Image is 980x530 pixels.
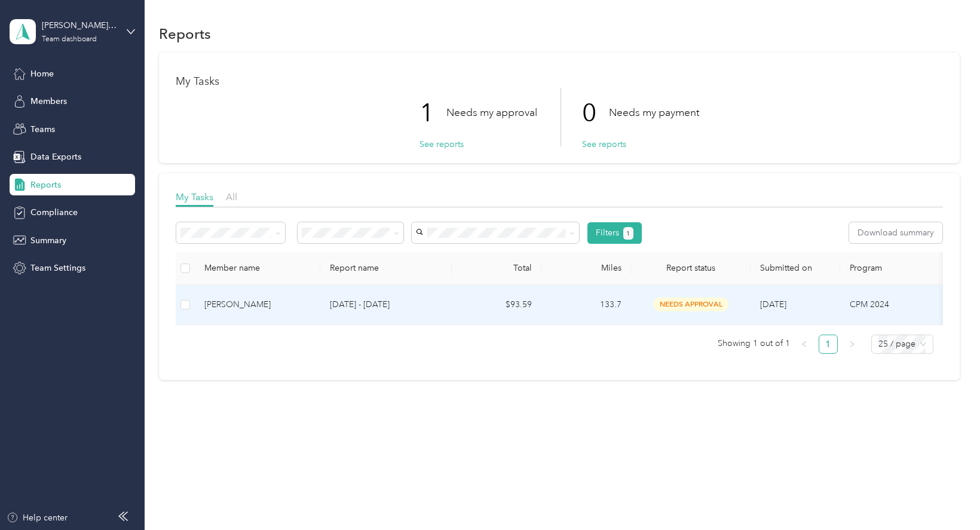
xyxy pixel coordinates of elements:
[551,263,621,273] div: Miles
[843,335,862,354] button: right
[446,105,537,120] p: Needs my approval
[641,263,741,273] span: Report status
[850,298,980,311] p: CPM 2024
[30,151,81,163] span: Data Exports
[795,335,814,354] li: Previous Page
[30,95,67,108] span: Members
[871,335,933,354] div: Page Size
[843,335,862,354] li: Next Page
[176,75,942,88] h1: My Tasks
[452,285,541,325] td: $93.59
[609,105,699,120] p: Needs my payment
[626,228,630,239] span: 1
[461,263,532,273] div: Total
[330,298,442,311] p: [DATE] - [DATE]
[653,298,728,311] span: needs approval
[849,222,942,243] button: Download summary
[30,262,85,274] span: Team Settings
[42,36,97,43] div: Team dashboard
[195,252,320,285] th: Member name
[760,299,786,310] span: [DATE]
[582,138,626,151] button: See reports
[30,206,78,219] span: Compliance
[159,27,211,40] h1: Reports
[819,335,837,353] a: 1
[801,341,808,348] span: left
[30,234,66,247] span: Summary
[226,191,237,203] span: All
[878,335,926,353] span: 25 / page
[204,263,311,273] div: Member name
[849,341,856,348] span: right
[913,463,980,530] iframe: Everlance-gr Chat Button Frame
[587,222,642,244] button: Filters1
[419,88,446,138] p: 1
[541,285,631,325] td: 133.7
[419,138,464,151] button: See reports
[582,88,609,138] p: 0
[204,298,311,311] div: [PERSON_NAME]
[42,19,117,32] div: [PERSON_NAME][EMAIL_ADDRESS][PERSON_NAME][DOMAIN_NAME]
[320,252,452,285] th: Report name
[751,252,840,285] th: Submitted on
[176,191,213,203] span: My Tasks
[718,335,790,353] span: Showing 1 out of 1
[7,511,68,524] button: Help center
[795,335,814,354] button: left
[30,123,55,136] span: Teams
[623,227,633,240] button: 1
[30,179,61,191] span: Reports
[30,68,54,80] span: Home
[819,335,838,354] li: 1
